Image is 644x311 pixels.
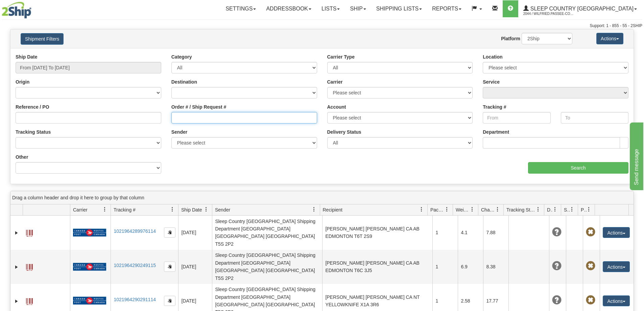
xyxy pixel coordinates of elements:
[327,53,355,60] label: Carrier Type
[561,112,628,124] input: To
[13,229,20,236] a: Expand
[427,0,467,17] a: Reports
[114,297,156,302] a: 1021964290291114
[483,216,508,250] td: 7.88
[73,228,106,237] img: 20 - Canada Post
[178,216,212,250] td: [DATE]
[73,296,106,305] img: 20 - Canada Post
[603,295,630,306] button: Actions
[13,264,20,270] a: Expand
[2,2,31,19] img: logo2044.jpg
[167,204,178,215] a: Tracking # filter column settings
[2,23,642,29] div: Support: 1 - 855 - 55 - 2SHIP
[483,112,550,124] input: From
[458,250,483,284] td: 6.9
[114,206,136,213] span: Tracking #
[73,263,106,271] img: 20 - Canada Post
[171,79,197,85] label: Destination
[5,4,63,12] div: Send message
[523,10,574,17] span: 2044 / Wilfried.Passee-Coutrin
[327,104,346,110] label: Account
[212,216,322,250] td: Sleep Country [GEOGRAPHIC_DATA] Shipping Department [GEOGRAPHIC_DATA] [GEOGRAPHIC_DATA] [GEOGRAPH...
[308,204,320,215] a: Sender filter column settings
[628,121,643,190] iframe: chat widget
[528,162,628,174] input: Search
[529,6,634,12] span: Sleep Country [GEOGRAPHIC_DATA]
[327,79,343,85] label: Carrier
[200,204,212,215] a: Ship Date filter column settings
[432,216,458,250] td: 1
[581,206,587,213] span: Pickup Status
[483,104,506,110] label: Tracking #
[171,104,226,110] label: Order # / Ship Request #
[26,227,33,238] a: Label
[16,104,49,110] label: Reference / PO
[586,261,595,271] span: Pickup Not Assigned
[114,228,156,234] a: 1021964289976114
[481,206,495,213] span: Charge
[371,0,427,17] a: Shipping lists
[212,250,322,284] td: Sleep Country [GEOGRAPHIC_DATA] Shipping Department [GEOGRAPHIC_DATA] [GEOGRAPHIC_DATA] [GEOGRAPH...
[483,53,502,60] label: Location
[518,0,642,17] a: Sleep Country [GEOGRAPHIC_DATA] 2044 / Wilfried.Passee-Coutrin
[483,79,500,85] label: Service
[456,206,470,213] span: Weight
[261,0,316,17] a: Addressbook
[16,129,51,135] label: Tracking Status
[501,35,520,42] label: Platform
[430,206,445,213] span: Packages
[114,263,156,268] a: 1021964290249115
[16,154,28,160] label: Other
[99,204,111,215] a: Carrier filter column settings
[345,0,371,17] a: Ship
[603,261,630,272] button: Actions
[164,227,175,238] button: Copy to clipboard
[532,204,544,215] a: Tracking Status filter column settings
[73,206,88,213] span: Carrier
[441,204,453,215] a: Packages filter column settings
[483,129,509,135] label: Department
[26,295,33,306] a: Label
[323,206,342,213] span: Recipient
[21,33,64,45] button: Shipment Filters
[586,227,595,237] span: Pickup Not Assigned
[586,295,595,305] span: Pickup Not Assigned
[171,129,187,135] label: Sender
[164,296,175,306] button: Copy to clipboard
[181,206,202,213] span: Ship Date
[322,250,432,284] td: [PERSON_NAME] [PERSON_NAME] CA AB EDMONTON T6C 3J5
[13,298,20,305] a: Expand
[416,204,427,215] a: Recipient filter column settings
[26,261,33,272] a: Label
[458,216,483,250] td: 4.1
[467,204,478,215] a: Weight filter column settings
[16,79,29,85] label: Origin
[164,262,175,272] button: Copy to clipboard
[564,206,570,213] span: Shipment Issues
[220,0,261,17] a: Settings
[316,0,345,17] a: Lists
[483,250,508,284] td: 8.38
[492,204,503,215] a: Charge filter column settings
[552,227,562,237] span: Unknown
[583,204,595,215] a: Pickup Status filter column settings
[432,250,458,284] td: 1
[549,204,561,215] a: Delivery Status filter column settings
[171,53,192,60] label: Category
[215,206,230,213] span: Sender
[16,53,38,60] label: Ship Date
[10,191,634,204] div: grid grouping header
[552,295,562,305] span: Unknown
[506,206,536,213] span: Tracking Status
[603,227,630,238] button: Actions
[596,33,623,44] button: Actions
[552,261,562,271] span: Unknown
[547,206,553,213] span: Delivery Status
[566,204,578,215] a: Shipment Issues filter column settings
[322,216,432,250] td: [PERSON_NAME] [PERSON_NAME] CA AB EDMONTON T6T 2S9
[178,250,212,284] td: [DATE]
[327,129,361,135] label: Delivery Status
